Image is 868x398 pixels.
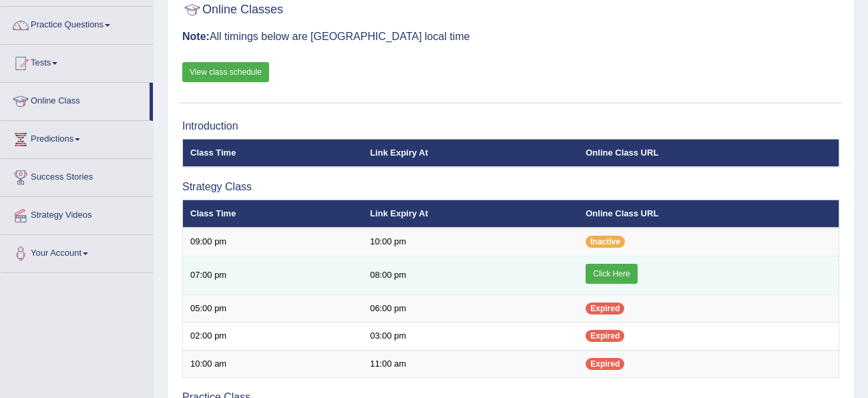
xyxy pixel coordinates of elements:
td: 11:00 am [363,350,578,378]
th: Link Expiry At [363,139,578,167]
td: 05:00 pm [183,294,363,323]
a: Click Here [586,264,637,284]
td: 07:00 pm [183,256,363,294]
th: Online Class URL [578,139,839,167]
td: 10:00 pm [363,228,578,256]
span: Expired [586,358,624,370]
span: Expired [586,330,624,342]
a: Strategy Videos [1,197,153,230]
a: Practice Questions [1,7,153,40]
a: Predictions [1,121,153,154]
th: Class Time [183,200,363,228]
a: Success Stories [1,159,153,192]
a: Online Class [1,83,150,116]
h3: Strategy Class [182,181,839,193]
td: 08:00 pm [363,256,578,294]
th: Link Expiry At [363,200,578,228]
span: Expired [586,303,624,315]
b: Note: [182,31,210,42]
td: 03:00 pm [363,323,578,351]
a: View class schedule [182,62,269,82]
td: 02:00 pm [183,323,363,351]
h3: All timings below are [GEOGRAPHIC_DATA] local time [182,31,839,43]
a: Your Account [1,235,153,268]
td: 09:00 pm [183,228,363,256]
th: Class Time [183,139,363,167]
td: 06:00 pm [363,294,578,323]
h3: Introduction [182,120,839,132]
td: 10:00 am [183,350,363,378]
span: Inactive [586,236,625,248]
a: Tests [1,45,153,78]
th: Online Class URL [578,200,839,228]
